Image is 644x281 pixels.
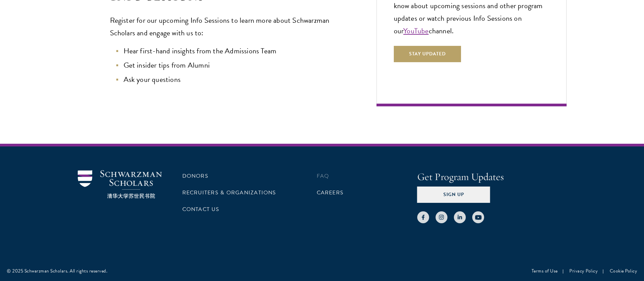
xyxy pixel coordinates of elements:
[417,187,490,203] button: Sign Up
[569,267,598,275] a: Privacy Policy
[394,46,461,62] button: Stay Updated
[532,267,558,275] a: Terms of Use
[610,267,638,275] a: Cookie Policy
[117,59,349,72] li: Get insider tips from Alumni
[117,73,349,86] li: Ask your questions
[182,205,219,213] a: Contact Us
[7,267,107,275] div: © 2025 Schwarzman Scholars. All rights reserved.
[317,172,329,180] a: FAQ
[110,14,349,39] p: Register for our upcoming Info Sessions to learn more about Schwarzman Scholars and engage with u...
[117,45,349,57] li: Hear first-hand insights from the Admissions Team
[182,172,208,180] a: Donors
[317,189,344,197] a: Careers
[417,170,567,184] h4: Get Program Updates
[78,170,162,198] img: Schwarzman Scholars
[403,25,428,36] a: YouTube
[182,189,276,197] a: Recruiters & Organizations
